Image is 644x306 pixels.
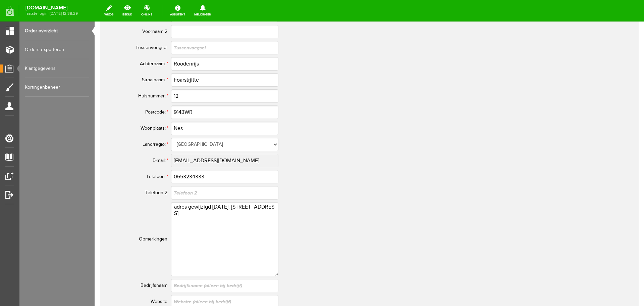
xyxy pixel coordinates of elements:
a: Orders exporteren [25,40,89,59]
a: Kortingenbeheer [25,78,89,97]
span: Woonplaats: [46,104,71,110]
span: Tussenvoegsel: [41,24,74,29]
span: Telefoon: [52,152,71,158]
input: Woonplaats [76,100,184,114]
span: Telefoon 2: [50,169,74,174]
input: Tussenvoegsel [76,19,184,33]
input: Achternaam [76,36,184,49]
a: bekijk [118,3,136,18]
input: Telefoon 2 [76,165,184,178]
span: Straatnaam: [47,56,71,61]
input: Website (alleen bij bedrijf) [76,273,184,287]
span: Bedrijfsnaam: [46,261,74,267]
span: Opmerkingen: [44,215,74,220]
span: E-mail: [58,136,71,142]
span: Land/regio: [48,120,71,126]
input: Postcode [76,84,184,97]
a: Assistent [166,3,189,18]
input: E-mail [76,132,184,146]
input: Straatnaam [76,52,184,65]
strong: [DOMAIN_NAME] [25,6,78,10]
textarea: adres gewijzigd [DATE]: [STREET_ADDRESS]. [76,181,184,255]
span: Website: [56,277,74,283]
span: Huisnummer: [44,72,71,77]
a: online [137,3,156,18]
a: wijzig [100,3,117,18]
a: Meldingen [190,3,215,18]
a: Klantgegevens [25,59,89,78]
span: Achternaam: [45,40,71,45]
span: Voornaam 2: [48,7,74,13]
span: laatste login: [DATE] 12:38:29 [25,12,78,15]
a: Order overzicht [25,21,89,40]
input: Telefoon [76,148,184,162]
input: Huisnummer [76,68,184,81]
input: Bedrijfsnaam (alleen bij bedrijf) [76,257,184,271]
span: Postcode: [51,88,71,93]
